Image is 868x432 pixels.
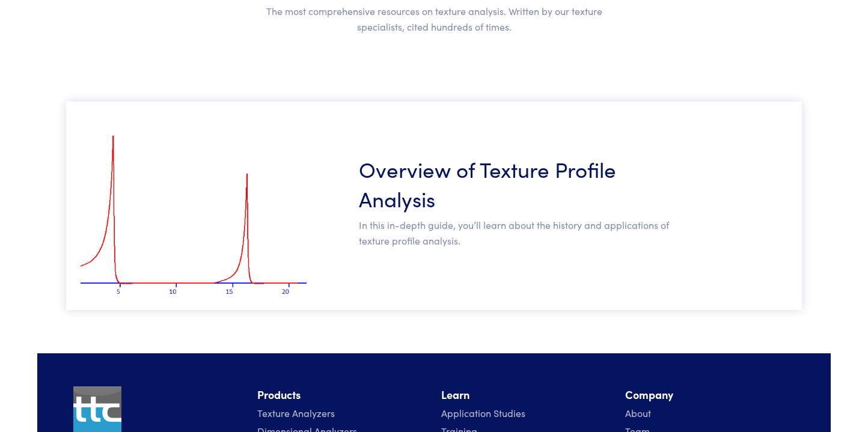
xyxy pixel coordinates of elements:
a: About [625,406,651,419]
img: poundcake_tpa_75.png [81,109,307,303]
a: Overview of Texture Profile Analysis [359,154,674,213]
a: Application Studies [441,406,525,419]
li: Company [625,386,795,404]
a: Texture Analyzers [257,406,335,419]
p: The most comprehensive resources on texture analysis. Written by our texture specialists, cited h... [257,4,611,34]
li: Learn [441,386,611,404]
p: In this in-depth guide, you’ll learn about the history and applications of texture profile analysis. [359,218,674,248]
li: Products [257,386,427,404]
